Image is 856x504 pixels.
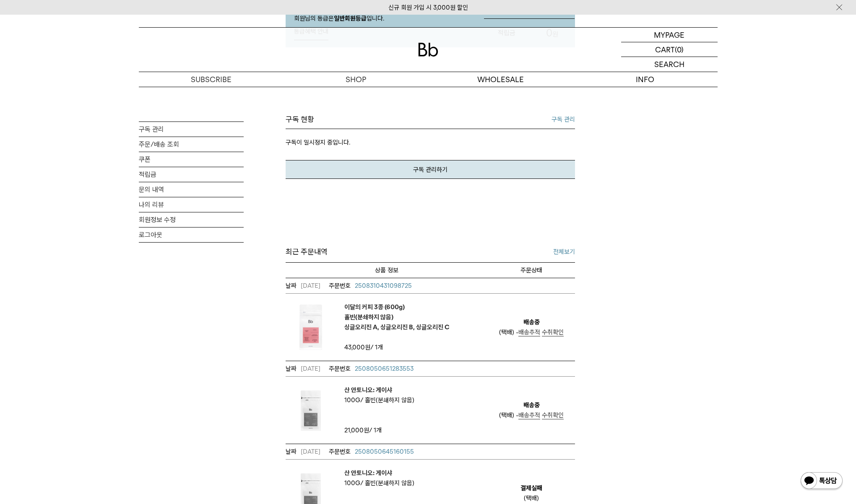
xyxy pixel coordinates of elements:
[675,42,684,57] p: (0)
[365,396,414,404] span: 홀빈(분쇄하지 않음)
[573,72,718,87] p: INFO
[139,122,244,137] a: 구독 관리
[523,400,540,410] em: 배송중
[344,302,450,332] em: 이달의 커피 3종 (600g) 홀빈(분쇄하지 않음) 싱글오리진 A, 싱글오리진 B, 싱글오리진 C
[139,72,284,87] a: SUBSCRIBE
[523,317,540,327] em: 배송중
[344,479,363,487] span: 100g
[344,396,363,404] span: 100g
[139,227,244,242] a: 로그아웃
[499,327,564,337] div: (택배) -
[344,385,414,395] a: 산 안토니오: 게이샤
[286,160,575,179] a: 구독 관리하기
[518,411,540,419] a: 배송추적
[286,447,320,457] em: [DATE]
[524,493,539,503] div: (택배)
[139,212,244,227] a: 회원정보 수정
[286,246,328,258] span: 최근 주문내역
[654,57,684,72] p: SEARCH
[488,262,575,278] th: 주문상태
[139,167,244,182] a: 적립금
[344,302,450,332] a: 이달의 커피 3종 (600g)홀빈(분쇄하지 않음)싱글오리진 A, 싱글오리진 B, 싱글오리진 C
[344,426,369,434] strong: 21,000원
[139,137,244,152] a: 주문/배송 조회
[800,471,843,491] img: 카카오톡 채널 1:1 채팅 버튼
[518,411,540,419] span: 배송추적
[428,72,573,87] p: WHOLESALE
[418,43,438,57] img: 로고
[355,282,412,289] span: 2508310431098725
[499,410,564,420] div: (택배) -
[329,364,414,374] a: 2508050651283553
[139,197,244,212] a: 나의 리뷰
[139,182,244,197] a: 문의 내역
[344,344,370,351] strong: 43,000원
[388,4,468,11] a: 신규 회원 가입 시 3,000원 할인
[286,302,336,352] img: 이달의 커피
[518,328,540,336] a: 배송추적
[286,281,320,291] em: [DATE]
[344,468,414,478] a: 산 안토니오: 게이샤
[286,262,488,278] th: 상품명/옵션
[621,28,718,42] a: MYPAGE
[329,281,412,291] a: 2508310431098725
[139,152,244,167] a: 쿠폰
[284,72,428,87] a: SHOP
[286,385,336,435] img: 산 안토니오: 게이샤
[655,42,675,57] p: CART
[542,411,564,419] a: 수취확인
[344,425,416,435] td: / 1개
[553,247,575,257] a: 전체보기
[344,342,416,352] td: / 1개
[365,479,414,487] span: 홀빈(분쇄하지 않음)
[355,365,414,372] span: 2508050651283553
[542,328,564,336] a: 수취확인
[552,114,575,124] a: 구독 관리
[329,447,414,457] a: 2508050645160155
[542,411,564,419] span: 수취확인
[355,448,414,455] span: 2508050645160155
[286,129,575,160] p: 구독이 일시정지 중입니다.
[520,483,542,493] em: 결제실패
[621,42,718,57] a: CART (0)
[654,28,684,42] p: MYPAGE
[286,114,314,124] h3: 구독 현황
[286,364,320,374] em: [DATE]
